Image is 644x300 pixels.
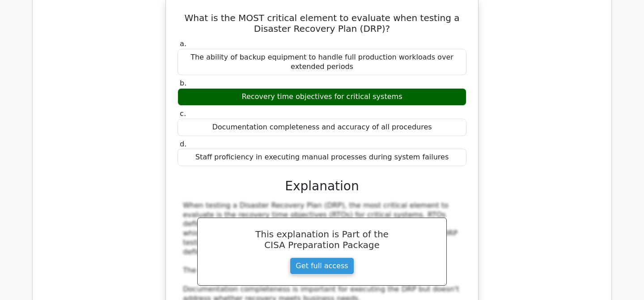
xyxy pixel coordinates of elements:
span: d. [180,140,186,148]
h5: What is the MOST critical element to evaluate when testing a Disaster Recovery Plan (DRP)? [177,13,467,34]
div: Recovery time objectives for critical systems [178,88,466,106]
div: Staff proficiency in executing manual processes during system failures [178,149,466,166]
span: b. [180,79,186,87]
h3: Explanation [183,179,461,194]
div: Documentation completeness and accuracy of all procedures [178,119,466,136]
span: c. [180,109,186,118]
span: a. [180,39,186,48]
div: The ability of backup equipment to handle full production workloads over extended periods [178,49,466,76]
a: Get full access [290,257,354,274]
